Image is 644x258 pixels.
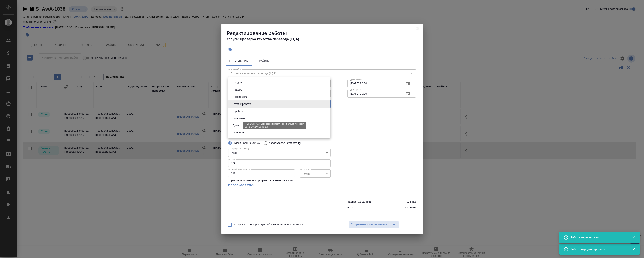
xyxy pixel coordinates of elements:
[629,247,638,251] button: Закрыть
[570,247,626,251] div: Работа отредактирована
[231,109,245,113] button: В работе
[629,236,638,239] button: Закрыть
[570,235,626,240] div: Работа пересчитана
[231,95,249,99] button: В ожидании
[231,130,245,135] button: Отменен
[231,102,252,106] button: Готов к работе
[231,123,240,128] button: Сдан
[231,80,243,85] button: Создан
[231,116,247,121] button: Выполнен
[231,87,243,92] button: Подбор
